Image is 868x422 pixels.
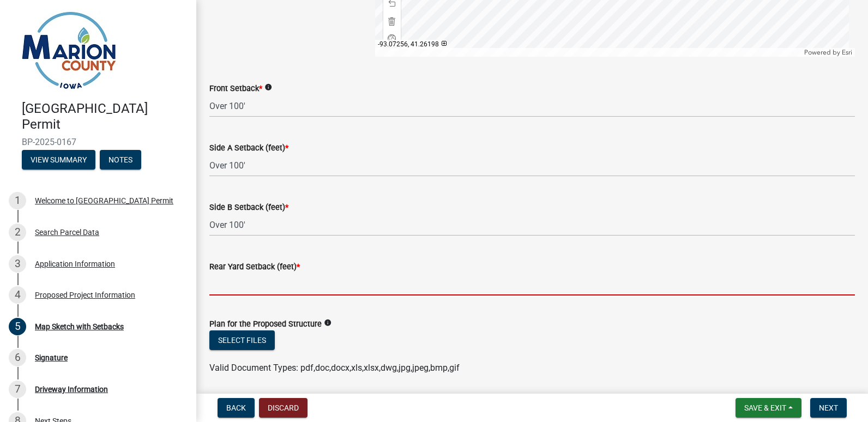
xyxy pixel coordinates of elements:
i: info [264,83,272,91]
div: Powered by [801,48,855,57]
div: 7 [9,381,26,398]
span: Valid Document Types: pdf,doc,docx,xls,xlsx,dwg,jpg,jpeg,bmp,gif [209,363,460,373]
label: Front Setback [209,85,262,93]
span: Save & Exit [744,403,786,412]
label: Side B Setback (feet) [209,204,288,212]
label: Plan for the Proposed Structure [209,321,322,328]
button: Discard [259,398,308,418]
div: Signature [35,354,68,361]
img: Marion County, Iowa [22,11,116,89]
i: info [324,319,331,327]
div: Application Information [35,260,115,268]
span: Back [226,403,246,412]
div: Driveway Information [35,385,108,393]
div: 4 [9,286,26,304]
wm-modal-confirm: Notes [100,156,141,165]
a: Esri [842,49,852,56]
div: Proposed Project Information [35,291,135,299]
button: View Summary [22,150,95,170]
div: 2 [9,224,26,241]
div: 3 [9,255,26,273]
button: Next [810,398,847,418]
span: BP-2025-0167 [22,137,174,147]
button: Back [218,398,255,418]
label: Rear Yard Setback (feet) [209,263,300,271]
div: 5 [9,318,26,335]
span: Next [819,403,838,412]
button: Notes [100,150,141,170]
wm-modal-confirm: Summary [22,156,95,165]
div: Welcome to [GEOGRAPHIC_DATA] Permit [35,197,173,204]
div: Search Parcel Data [35,228,99,236]
h4: [GEOGRAPHIC_DATA] Permit [22,101,188,132]
div: 1 [9,192,26,209]
div: Map Sketch with Setbacks [35,323,124,330]
div: 6 [9,349,26,366]
button: Save & Exit [736,398,801,418]
label: Side A Setback (feet) [209,144,288,152]
button: Select files [209,330,275,350]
